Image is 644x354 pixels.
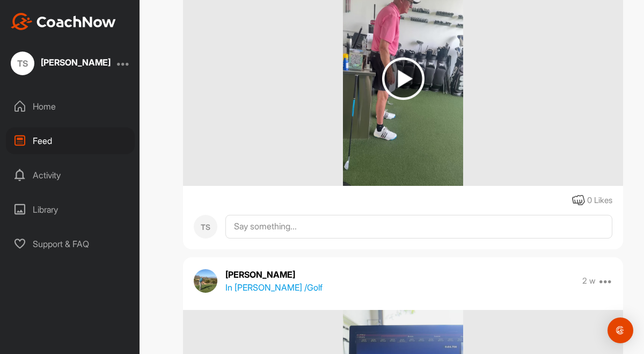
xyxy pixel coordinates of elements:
[587,194,612,207] div: 0 Likes
[382,57,425,100] img: play
[6,230,135,257] div: Support & FAQ
[194,269,217,293] img: avatar
[6,162,135,189] div: Activity
[225,281,323,294] p: In [PERSON_NAME] / Golf
[225,268,323,281] p: [PERSON_NAME]
[41,58,111,67] div: [PERSON_NAME]
[11,52,34,75] div: TS
[6,127,135,154] div: Feed
[194,215,217,239] div: TS
[11,13,116,30] img: CoachNow
[6,196,135,223] div: Library
[608,317,633,343] div: Open Intercom Messenger
[6,93,135,120] div: Home
[582,276,596,286] p: 2 w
